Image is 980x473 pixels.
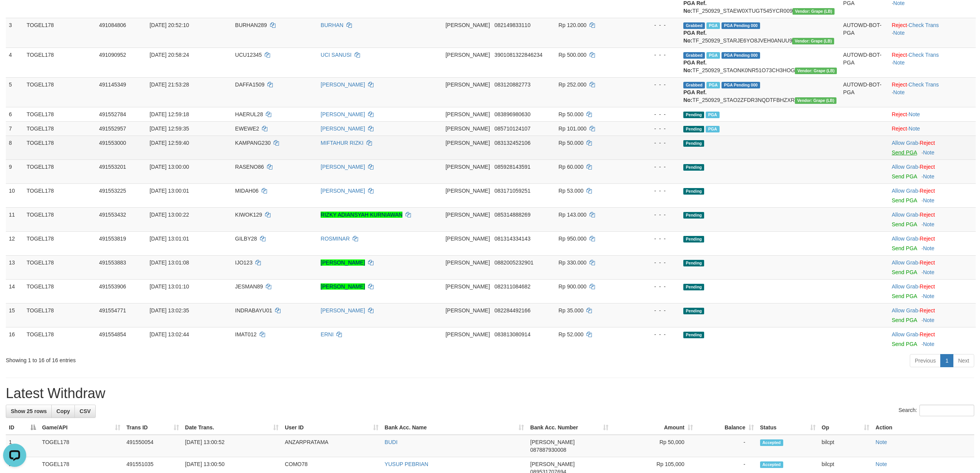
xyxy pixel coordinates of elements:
[530,447,566,453] span: Copy 087887930008 to clipboard
[559,111,584,117] span: Rp 50.000
[530,439,574,445] span: [PERSON_NAME]
[385,461,428,467] a: YUSUP PEBRIAN
[99,212,126,218] span: 491553432
[795,68,837,74] span: Vendor URL: https://dashboard.q2checkout.com/secure
[123,420,182,435] th: Trans ID: activate to sort column ascending
[889,107,976,121] td: ·
[6,279,24,303] td: 14
[150,111,189,117] span: [DATE] 12:59:18
[235,111,263,117] span: HAERUL28
[446,125,490,132] span: [PERSON_NAME]
[6,420,39,435] th: ID: activate to sort column descending
[909,81,939,88] a: Check Trans
[494,164,530,170] span: Copy 085928143591 to clipboard
[892,164,918,170] a: Allow Grab
[940,354,953,367] a: 1
[721,52,760,59] span: PGA Pending
[892,164,919,170] span: ·
[56,408,70,414] span: Copy
[909,125,920,132] a: Note
[494,188,530,194] span: Copy 083171059251 to clipboard
[683,284,704,290] span: Pending
[446,188,490,194] span: [PERSON_NAME]
[6,303,24,327] td: 15
[706,22,720,29] span: Marked by bilcs1
[631,81,677,88] div: - - -
[99,236,126,242] span: 491553819
[24,255,96,279] td: TOGEL178
[683,236,704,242] span: Pending
[99,283,126,290] span: 491553906
[235,236,257,242] span: GILBY28
[24,107,96,121] td: TOGEL178
[321,236,350,242] a: ROSMINAR
[150,283,189,290] span: [DATE] 13:01:10
[150,212,189,218] span: [DATE] 13:00:22
[612,435,696,457] td: Rp 50,000
[889,121,976,136] td: ·
[892,331,918,337] a: Allow Grab
[631,187,677,195] div: - - -
[920,331,935,337] a: Reject
[321,140,363,146] a: MIFTAHUR RIZKI
[559,22,586,28] span: Rp 120.000
[872,420,974,435] th: Action
[235,307,272,314] span: INDRABAYU01
[150,140,189,146] span: [DATE] 12:59:40
[892,245,917,251] a: Send PGA
[494,81,530,88] span: Copy 083120882773 to clipboard
[919,405,974,416] input: Search:
[892,197,917,203] a: Send PGA
[923,173,934,180] a: Note
[923,197,934,203] a: Note
[683,164,704,171] span: Pending
[150,259,189,266] span: [DATE] 13:01:08
[819,435,873,457] td: bilcpt
[51,405,75,418] a: Copy
[39,435,123,457] td: TOGEL178
[680,47,840,77] td: TF_250929_STAONK0NR51O73CH3HOG
[892,341,917,347] a: Send PGA
[6,183,24,207] td: 10
[923,221,934,227] a: Note
[631,163,677,171] div: - - -
[235,164,264,170] span: RASENO86
[683,140,704,147] span: Pending
[99,52,126,58] span: 491090952
[920,259,935,266] a: Reject
[494,236,530,242] span: Copy 081314334143 to clipboard
[683,112,704,118] span: Pending
[559,125,586,132] span: Rp 101.000
[494,259,533,266] span: Copy 0882005232901 to clipboard
[683,22,705,29] span: Grabbed
[494,111,530,117] span: Copy 083896980630 to clipboard
[494,331,530,337] span: Copy 083813080914 to clipboard
[893,30,905,36] a: Note
[840,18,889,47] td: AUTOWD-BOT-PGA
[892,259,919,266] span: ·
[559,81,586,88] span: Rp 252.000
[683,188,704,195] span: Pending
[683,332,704,338] span: Pending
[892,221,917,227] a: Send PGA
[446,81,490,88] span: [PERSON_NAME]
[150,22,189,28] span: [DATE] 20:52:10
[235,140,270,146] span: KAMPANG230
[150,81,189,88] span: [DATE] 21:53:28
[99,188,126,194] span: 491553225
[683,52,705,59] span: Grabbed
[24,136,96,159] td: TOGEL178
[99,331,126,337] span: 491554854
[889,279,976,303] td: ·
[235,259,252,266] span: IJO123
[235,52,262,58] span: UCU12345
[99,259,126,266] span: 491553883
[6,386,974,401] h1: Latest Withdraw
[6,435,39,457] td: 1
[446,236,490,242] span: [PERSON_NAME]
[446,331,490,337] span: [PERSON_NAME]
[494,22,530,28] span: Copy 082149833110 to clipboard
[6,136,24,159] td: 8
[123,435,182,457] td: 491550054
[892,236,919,242] span: ·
